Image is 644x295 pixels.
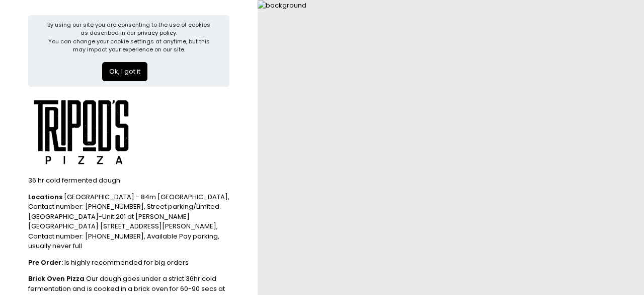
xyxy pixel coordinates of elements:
[137,29,177,37] a: privacy policy.
[45,21,213,54] div: By using our site you are consenting to the use of cookies as described in our You can change you...
[28,175,229,186] div: 36 hr cold fermented dough
[28,258,63,267] b: Pre Order:
[28,192,229,251] div: [GEOGRAPHIC_DATA] - 84m [GEOGRAPHIC_DATA], Contact number: [PHONE_NUMBER], Street parking/Limited...
[258,1,306,11] img: background
[28,274,85,283] b: Brick Oven Pizza
[102,62,147,81] button: Ok, I got it
[28,192,62,202] b: Locations
[28,93,135,169] img: Tripod's Pizza
[28,258,229,268] div: Is highly recommended for big orders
